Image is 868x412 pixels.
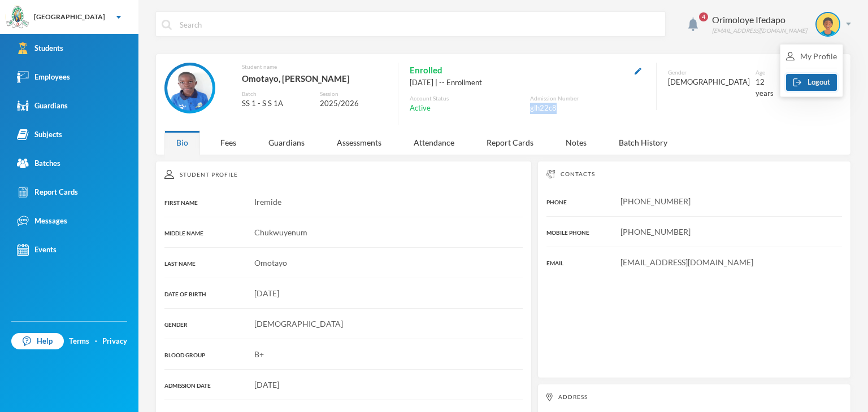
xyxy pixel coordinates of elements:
[167,65,212,111] img: STUDENT
[786,74,837,91] button: Logout
[546,170,842,178] div: Contacts
[712,27,807,35] div: [EMAIL_ADDRESS][DOMAIN_NAME]
[95,336,97,347] div: ·
[410,94,524,103] div: Account Status
[786,50,837,62] div: My Profile
[242,71,387,86] div: Omotayo, [PERSON_NAME]
[242,63,387,71] div: Student name
[320,90,387,98] div: Session
[254,227,307,237] span: Chukwuyenum
[257,130,316,155] div: Guardians
[254,288,279,298] span: [DATE]
[164,130,200,155] div: Bio
[17,186,78,198] div: Report Cards
[712,13,807,27] div: Orimoloye Ifedapo
[69,336,89,347] a: Terms
[11,333,64,350] a: Help
[530,94,645,103] div: Admission Number
[209,130,248,155] div: Fees
[34,12,105,22] div: [GEOGRAPHIC_DATA]
[17,244,57,256] div: Events
[320,98,387,109] div: 2025/2026
[631,64,645,77] button: Edit
[242,98,311,109] div: SS 1 - S S 1A
[325,130,393,155] div: Assessments
[17,129,62,141] div: Subjects
[162,20,172,30] img: search
[254,258,287,268] span: Omotayo
[817,13,839,36] img: STUDENT
[620,227,691,236] span: [PHONE_NUMBER]
[756,77,780,99] div: 12 years
[17,71,70,83] div: Employees
[6,6,29,29] img: logo
[179,12,659,37] input: Search
[756,68,780,77] div: Age
[254,197,281,207] span: Iremide
[17,42,63,54] div: Students
[254,319,343,328] span: [DEMOGRAPHIC_DATA]
[554,130,598,155] div: Notes
[699,12,708,21] span: 4
[254,380,279,389] span: [DATE]
[530,103,645,114] div: glh22c8
[242,90,311,98] div: Batch
[410,103,431,114] span: Active
[254,349,264,359] span: B+
[17,215,67,227] div: Messages
[164,170,523,179] div: Student Profile
[410,63,442,77] span: Enrolled
[668,68,750,77] div: Gender
[475,130,545,155] div: Report Cards
[410,77,645,89] div: [DATE] | -- Enrollment
[17,157,60,169] div: Batches
[620,257,753,267] span: [EMAIL_ADDRESS][DOMAIN_NAME]
[546,393,842,401] div: Address
[402,130,466,155] div: Attendance
[17,100,68,112] div: Guardians
[668,77,750,88] div: [DEMOGRAPHIC_DATA]
[102,336,127,347] a: Privacy
[620,196,691,206] span: [PHONE_NUMBER]
[607,130,679,155] div: Batch History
